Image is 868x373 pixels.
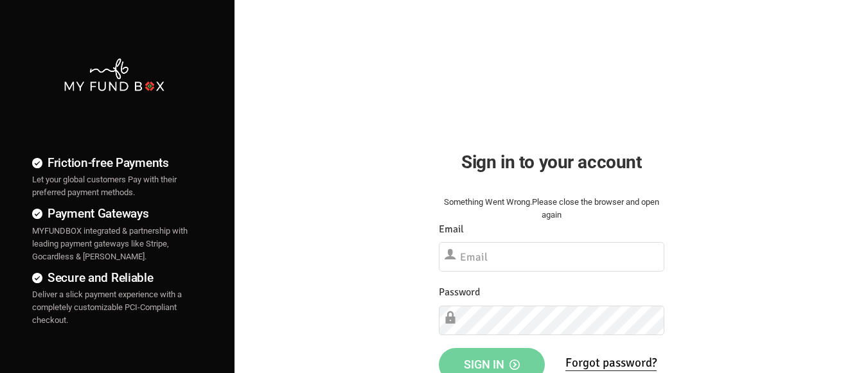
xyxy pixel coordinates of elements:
[32,175,177,197] span: Let your global customers Pay with their preferred payment methods.
[32,290,182,325] span: Deliver a slick payment experience with a completely customizable PCI-Compliant checkout.
[63,57,166,92] img: mfbwhite.png
[439,196,664,221] div: Something Went Wrong.Please close the browser and open again
[32,268,196,287] h4: Secure and Reliable
[439,221,464,238] label: Email
[464,358,520,371] span: Sign in
[32,153,196,172] h4: Friction-free Payments
[439,148,664,176] h2: Sign in to your account
[439,284,480,300] label: Password
[32,204,196,223] h4: Payment Gateways
[32,226,188,261] span: MYFUNDBOX integrated & partnership with leading payment gateways like Stripe, Gocardless & [PERSO...
[439,242,664,272] input: Email
[565,355,657,371] a: Forgot password?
